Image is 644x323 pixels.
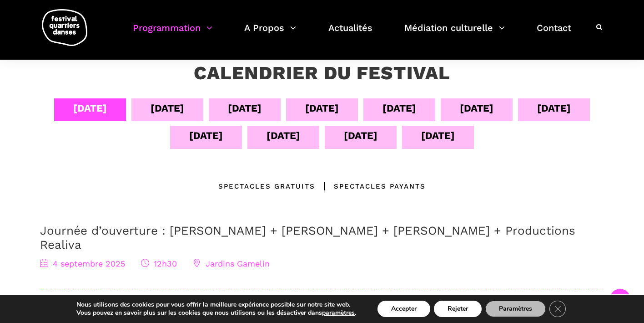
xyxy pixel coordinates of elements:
[218,181,315,192] div: Spectacles gratuits
[434,301,482,317] button: Rejeter
[141,259,177,268] span: 12h30
[76,301,356,309] p: Nous utilisons des cookies pour vous offrir la meilleure expérience possible sur notre site web.
[328,20,372,47] a: Actualités
[267,128,300,144] div: [DATE]
[344,128,377,144] div: [DATE]
[485,301,546,317] button: Paramètres
[40,224,575,251] a: Journée d’ouverture : [PERSON_NAME] + [PERSON_NAME] + [PERSON_NAME] + Productions Realiva
[537,20,571,47] a: Contact
[421,128,455,144] div: [DATE]
[322,309,355,317] button: paramètres
[133,20,212,47] a: Programmation
[377,301,430,317] button: Accepter
[193,259,270,268] span: Jardins Gamelin
[42,9,87,46] img: logo-fqd-med
[244,20,296,47] a: A Propos
[305,100,339,116] div: [DATE]
[460,100,493,116] div: [DATE]
[382,100,416,116] div: [DATE]
[228,100,262,116] div: [DATE]
[151,100,184,116] div: [DATE]
[189,128,223,144] div: [DATE]
[315,181,426,192] div: Spectacles Payants
[194,62,450,85] h3: Calendrier du festival
[549,301,566,317] button: Close GDPR Cookie Banner
[40,259,125,268] span: 4 septembre 2025
[537,100,571,116] div: [DATE]
[404,20,505,47] a: Médiation culturelle
[73,100,107,116] div: [DATE]
[76,309,356,317] p: Vous pouvez en savoir plus sur les cookies que nous utilisons ou les désactiver dans .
